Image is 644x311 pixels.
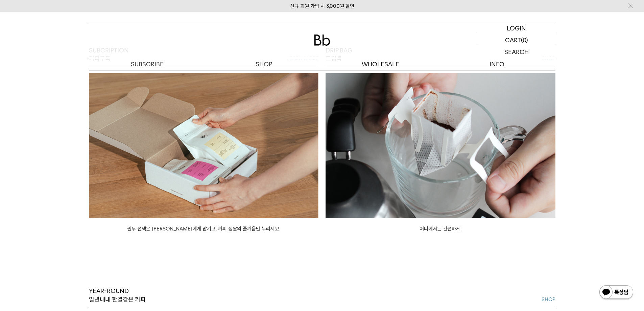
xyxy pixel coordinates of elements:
[478,34,555,46] a: CART (0)
[322,58,439,70] p: WHOLESALE
[420,226,461,232] a: 어디에서든 간편하게.
[314,35,330,46] img: 로고
[326,73,555,218] img: 드립백 구매
[507,22,526,34] p: LOGIN
[89,73,319,218] img: 커피 정기구매
[89,287,146,304] p: YEAR-ROUND 일년내내 한결같은 커피
[127,226,280,232] a: 원두 선택은 [PERSON_NAME]에게 맡기고, 커피 생활의 즐거움만 누리세요.
[542,295,555,304] a: SHOP
[439,58,555,70] p: INFO
[478,22,555,34] a: LOGIN
[599,285,634,301] img: 카카오톡 채널 1:1 채팅 버튼
[89,58,206,70] a: SUBSCRIBE
[290,3,354,9] a: 신규 회원 가입 시 3,000원 할인
[206,58,322,70] a: SHOP
[505,34,521,46] p: CART
[504,46,529,58] p: SEARCH
[521,34,528,46] p: (0)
